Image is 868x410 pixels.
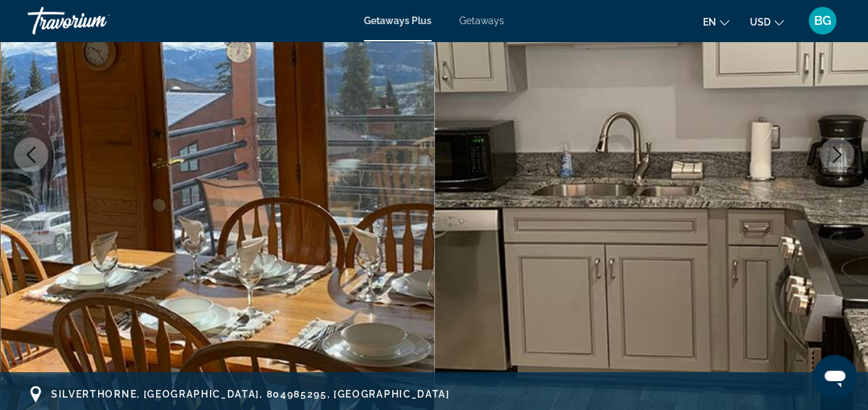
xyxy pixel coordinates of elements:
[750,17,771,28] span: USD
[703,12,729,32] button: Change language
[364,15,432,26] a: Getaways Plus
[703,17,716,28] span: en
[14,137,48,172] button: Previous image
[51,389,450,400] span: Silverthorne, [GEOGRAPHIC_DATA], 804985295, [GEOGRAPHIC_DATA]
[804,6,840,35] button: User Menu
[814,14,831,28] span: BG
[820,137,854,172] button: Next image
[28,3,166,39] a: Travorium
[750,12,784,32] button: Change currency
[459,15,504,26] a: Getaways
[813,355,857,399] iframe: Button to launch messaging window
